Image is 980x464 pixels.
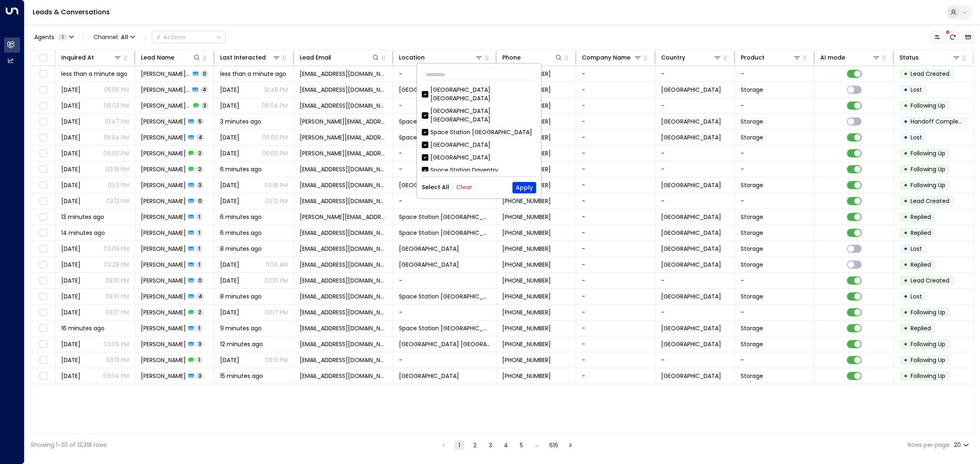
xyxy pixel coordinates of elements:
td: - [735,146,815,161]
td: - [655,193,735,209]
span: scott.tilson959@gmail.com [300,117,387,126]
span: Sep 11, 2025 [220,308,239,316]
td: - [393,146,497,161]
span: Lost [911,86,922,94]
div: Company Name [582,53,630,62]
span: sfg1999@outlook.com [300,70,387,78]
td: - [655,273,735,288]
span: +447584206091 [502,261,551,269]
div: [GEOGRAPHIC_DATA] [GEOGRAPHIC_DATA] [422,107,536,124]
td: - [576,305,656,320]
td: - [655,98,735,113]
span: less than a minute ago [61,70,127,78]
p: 05:54 PM [104,133,129,141]
td: - [576,241,656,256]
span: +447484703561 [502,229,551,237]
span: Toggle select row [38,292,48,302]
div: Status [900,53,919,62]
span: Space Station Godalming [399,133,472,141]
td: - [576,66,656,82]
span: Agents [34,34,54,40]
p: 03:10 PM [106,276,129,285]
span: Sep 11, 2025 [61,165,80,173]
span: 1 [196,213,202,220]
p: 01:47 PM [105,117,129,126]
div: [GEOGRAPHIC_DATA] [GEOGRAPHIC_DATA] [422,86,536,103]
span: Storage [741,324,763,332]
td: - [576,257,656,272]
p: 03:10 PM [106,292,129,300]
p: 03:10 PM [265,276,288,285]
div: [GEOGRAPHIC_DATA] [430,141,490,149]
span: Ellie Field-Carter [141,86,190,94]
td: - [735,66,815,82]
span: Sep 05, 2025 [61,261,80,269]
span: Storage [741,261,763,269]
td: - [393,193,497,209]
div: Lead Email [300,53,331,62]
span: Aug 25, 2025 [61,86,80,94]
button: Go to page 616 [548,440,560,450]
span: 5 [196,118,204,125]
span: Sep 09, 2025 [220,197,239,205]
span: Following Up [911,102,945,110]
td: - [655,161,735,177]
div: Product [741,53,764,62]
span: Toggle select row [38,244,48,254]
span: 4 [200,86,208,93]
span: Toggle select row [38,133,48,143]
p: 03:18 PM [106,165,129,173]
div: • [904,162,908,176]
span: robert_bob_stevens@hotmail.com [300,213,387,221]
div: [GEOGRAPHIC_DATA] [GEOGRAPHIC_DATA] [430,107,536,124]
div: • [904,99,908,113]
span: 3 [196,181,203,188]
span: Shirona Phillips [141,308,186,316]
td: - [576,98,656,113]
span: United Kingdom [661,117,721,126]
span: 2 [201,102,208,109]
span: less than a minute ago [220,70,286,78]
td: - [655,352,735,368]
span: Toggle select row [38,117,48,127]
span: 8 minutes ago [220,292,262,300]
span: 0 [201,70,208,77]
p: 03:11 PM [108,181,129,189]
p: 06:00 PM [262,133,288,141]
span: Toggle select row [38,196,48,206]
div: Space Station [GEOGRAPHIC_DATA] [430,128,532,137]
span: Replied [911,261,931,269]
div: [GEOGRAPHIC_DATA] [430,153,490,162]
span: Aug 31, 2025 [220,102,239,110]
span: Space Station Stirchley [399,245,459,253]
p: 03:18 PM [265,181,288,189]
div: • [904,210,908,224]
span: scott.tilson959@gmail.com [300,133,387,141]
span: Lead Created [911,70,949,78]
div: Lead Email [300,53,380,62]
span: 3 minutes ago [220,117,261,126]
span: United Kingdom [661,133,721,141]
span: Following Up [911,308,945,316]
span: Storage [741,245,763,253]
span: Sep 06, 2025 [220,86,239,94]
div: Status [900,53,960,62]
td: - [576,352,656,368]
button: Apply [512,182,536,193]
td: - [576,193,656,209]
div: Phone [502,53,563,62]
span: Toggle select row [38,180,48,190]
span: United Kingdom [661,213,721,221]
span: 1 [196,261,202,268]
p: 05:56 PM [104,86,129,94]
div: • [904,242,908,256]
td: - [735,352,815,368]
div: • [904,146,908,160]
span: Aslam Babamiya [141,165,186,173]
div: • [904,258,908,272]
span: Replied [911,213,931,221]
span: Aug 22, 2025 [220,133,239,141]
span: Scott Tilson [141,133,186,141]
span: Ellie Field-Carter [141,102,191,110]
div: • [904,130,908,144]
